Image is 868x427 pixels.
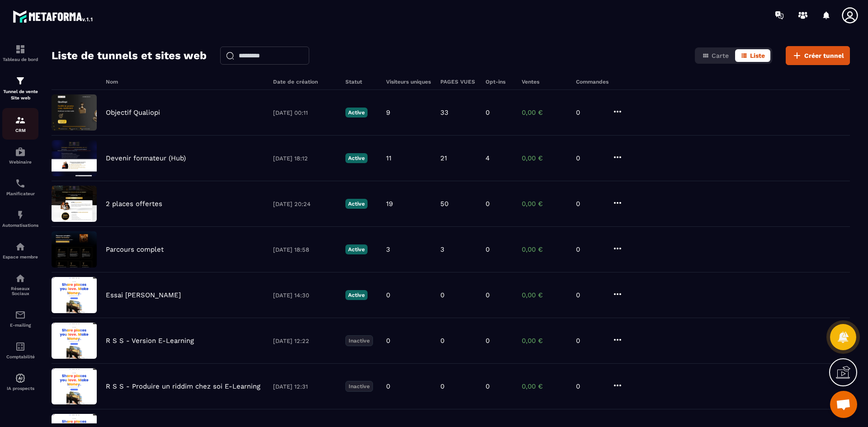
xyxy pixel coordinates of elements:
[440,154,447,162] p: 21
[576,200,603,208] p: 0
[522,108,567,117] p: 0,00 €
[2,266,38,303] a: social-networksocial-networkRéseaux Sociaux
[273,155,336,162] p: [DATE] 18:12
[522,291,567,299] p: 0,00 €
[52,140,97,176] img: image
[15,115,26,126] img: formation
[786,46,850,65] button: Créer tunnel
[576,154,603,162] p: 0
[2,354,38,359] p: Comptabilité
[52,277,97,313] img: image
[440,79,476,85] h6: PAGES VUES
[486,154,490,162] p: 4
[15,210,26,221] img: automations
[106,337,194,345] p: R S S - Version E-Learning
[386,200,393,208] p: 19
[522,200,567,208] p: 0,00 €
[2,235,38,266] a: automationsautomationsEspace membre
[2,386,38,391] p: IA prospects
[15,146,26,157] img: automations
[2,254,38,259] p: Espace membre
[273,79,336,85] h6: Date de création
[15,373,26,384] img: automations
[2,140,38,171] a: automationsautomationsWebinaire
[522,245,567,253] p: 0,00 €
[273,292,336,299] p: [DATE] 14:30
[486,382,490,390] p: 0
[440,200,448,208] p: 50
[15,341,26,352] img: accountant
[106,200,162,208] p: 2 places offertes
[52,47,207,65] h2: Liste de tunnels et sites web
[440,337,444,345] p: 0
[440,291,444,299] p: 0
[2,57,38,62] p: Tableau de bord
[2,128,38,133] p: CRM
[735,49,770,62] button: Liste
[52,94,97,131] img: image
[576,337,603,345] p: 0
[750,52,765,59] span: Liste
[486,291,490,299] p: 0
[576,108,603,117] p: 0
[386,154,392,162] p: 11
[2,191,38,196] p: Planificateur
[576,291,603,299] p: 0
[830,391,857,418] a: Ouvrir le chat
[106,382,260,390] p: R S S - Produire un riddim chez soi E-Learning
[486,108,490,117] p: 0
[697,49,734,62] button: Carte
[15,273,26,284] img: social-network
[486,337,490,345] p: 0
[712,52,729,59] span: Carte
[386,337,390,345] p: 0
[106,108,160,117] p: Objectif Qualiopi
[440,108,448,117] p: 33
[345,290,368,300] p: Active
[345,153,368,163] p: Active
[386,291,390,299] p: 0
[273,246,336,253] p: [DATE] 18:58
[386,245,390,253] p: 3
[576,382,603,390] p: 0
[2,286,38,296] p: Réseaux Sociaux
[2,69,38,108] a: formationformationTunnel de vente Site web
[52,368,97,404] img: image
[106,245,164,253] p: Parcours complet
[273,383,336,390] p: [DATE] 12:31
[345,335,373,346] p: Inactive
[15,75,26,86] img: formation
[2,303,38,334] a: emailemailE-mailing
[2,37,38,69] a: formationformationTableau de bord
[345,108,368,117] p: Active
[273,109,336,116] p: [DATE] 00:11
[273,338,336,344] p: [DATE] 12:22
[345,381,373,392] p: Inactive
[2,223,38,228] p: Automatisations
[2,334,38,366] a: accountantaccountantComptabilité
[345,79,377,85] h6: Statut
[15,310,26,320] img: email
[2,171,38,203] a: schedulerschedulerPlanificateur
[386,382,390,390] p: 0
[15,178,26,189] img: scheduler
[576,79,609,85] h6: Commandes
[522,337,567,345] p: 0,00 €
[345,244,368,254] p: Active
[2,323,38,328] p: E-mailing
[804,51,844,60] span: Créer tunnel
[486,245,490,253] p: 0
[106,79,264,85] h6: Nom
[386,79,431,85] h6: Visiteurs uniques
[106,154,186,162] p: Devenir formateur (Hub)
[273,201,336,207] p: [DATE] 20:24
[486,200,490,208] p: 0
[15,241,26,252] img: automations
[52,186,97,222] img: image
[440,382,444,390] p: 0
[522,154,567,162] p: 0,00 €
[486,79,513,85] h6: Opt-ins
[522,382,567,390] p: 0,00 €
[106,291,181,299] p: Essai [PERSON_NAME]
[440,245,444,253] p: 3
